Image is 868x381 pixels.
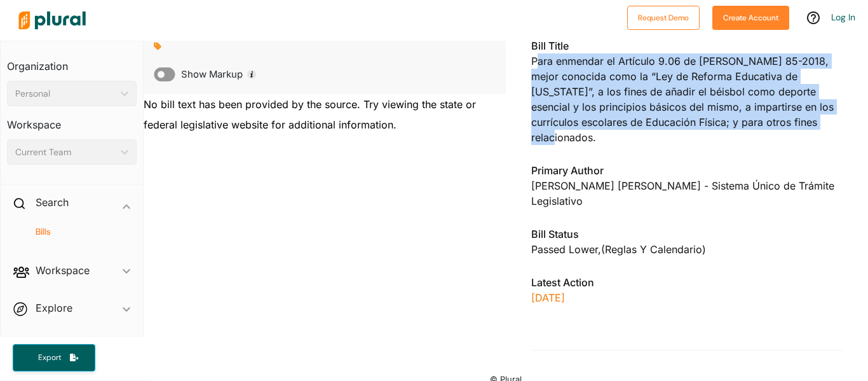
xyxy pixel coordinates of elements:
h3: Bill Title [531,38,843,53]
button: Create Account [712,6,789,30]
h3: Primary Author [531,163,843,178]
h3: Latest Action [531,275,843,290]
div: Add tags [154,37,161,56]
a: Request Demo [627,10,700,24]
span: Export [29,352,70,363]
h3: Workspace [7,106,137,134]
div: No bill text has been provided by the source. Try viewing the state or federal legislative websit... [144,94,506,135]
p: [DATE] [531,290,843,305]
div: Personal [15,87,116,100]
div: Passed Lower , ( ) [531,242,843,257]
h2: Search [36,195,69,209]
span: Show Markup [175,67,243,81]
h3: Bill Status [531,226,843,242]
div: [PERSON_NAME] [PERSON_NAME] - Sistema Único de Trámite Legislativo [531,178,843,209]
div: Tooltip anchor [246,69,257,80]
div: Current Team [15,146,116,159]
button: Export [13,344,95,371]
a: Create Account [712,10,789,24]
a: Log In [831,11,855,23]
a: Bills [20,226,130,238]
div: Para enmendar el Artículo 9.06 de [PERSON_NAME] 85-2018, mejor conocida como la “Ley de Reforma E... [531,38,843,153]
span: Reglas y Calendario [605,243,702,256]
h3: Organization [7,48,137,76]
button: Request Demo [627,6,700,30]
